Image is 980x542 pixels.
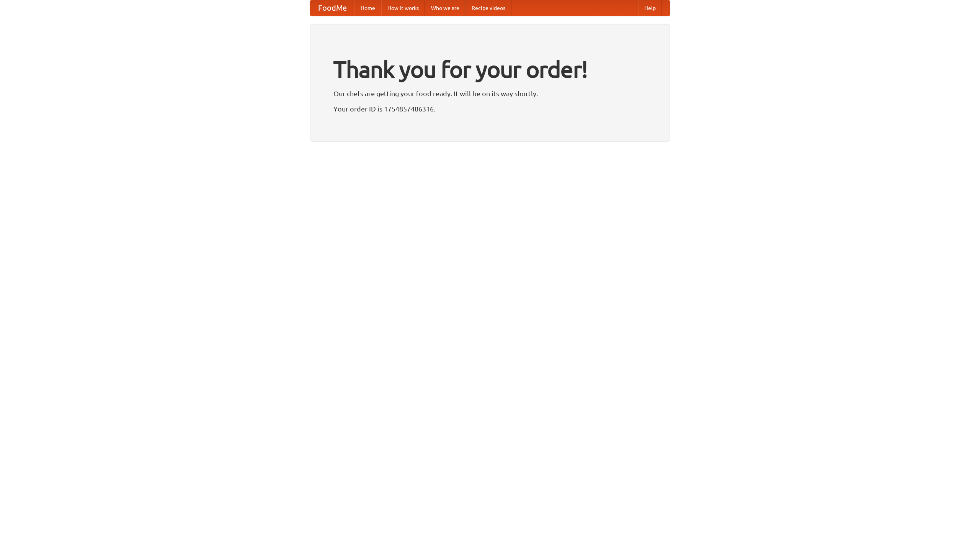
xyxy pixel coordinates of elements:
h1: Thank you for your order! [333,51,647,88]
a: Home [354,0,381,16]
p: Your order ID is 1754857486316. [333,103,647,115]
a: How it works [381,0,425,16]
a: Who we are [425,0,465,16]
p: Our chefs are getting your food ready. It will be on its way shortly. [333,88,647,99]
a: Help [638,0,662,16]
a: FoodMe [310,0,354,16]
a: Recipe videos [465,0,511,16]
